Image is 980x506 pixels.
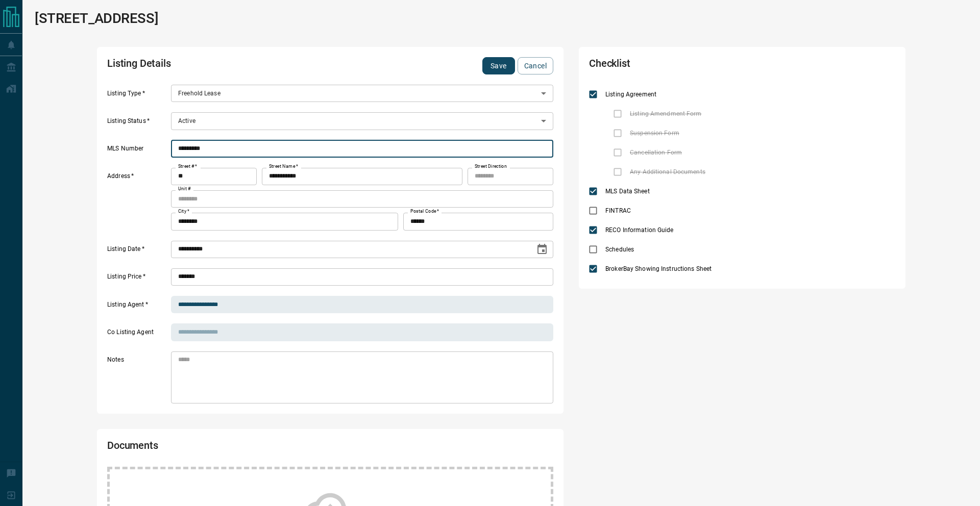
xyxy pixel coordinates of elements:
[603,225,676,235] span: RECO Information Guide
[107,300,168,314] label: Listing Agent
[171,85,553,102] div: Freehold Lease
[107,356,168,403] label: Notes
[603,187,652,196] span: MLS Data Sheet
[603,90,659,99] span: Listing Agreement
[603,245,636,254] span: Schedules
[107,57,375,74] h2: Listing Details
[482,57,515,74] button: Save
[178,163,197,170] label: Street #
[627,109,704,118] span: Listing Amendment Form
[532,239,552,260] button: Choose date, selected date is Sep 15, 2025
[107,439,375,457] h2: Documents
[107,144,168,158] label: MLS Number
[35,10,158,27] h1: [STREET_ADDRESS]
[603,206,633,215] span: FINTRAC
[107,245,168,258] label: Listing Date
[475,163,507,170] label: Street Direction
[107,172,168,230] label: Address
[410,208,439,215] label: Postal Code
[107,328,168,341] label: Co Listing Agent
[589,57,773,74] h2: Checklist
[171,112,553,130] div: Active
[178,208,189,215] label: City
[627,167,708,176] span: Any Additional Documents
[627,129,682,138] span: Suspension Form
[518,57,553,74] button: Cancel
[603,264,714,273] span: BrokerBay Showing Instructions Sheet
[269,163,298,170] label: Street Name
[178,186,191,192] label: Unit #
[107,89,168,103] label: Listing Type
[107,272,168,286] label: Listing Price
[627,148,684,157] span: Cancellation Form
[107,117,168,130] label: Listing Status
